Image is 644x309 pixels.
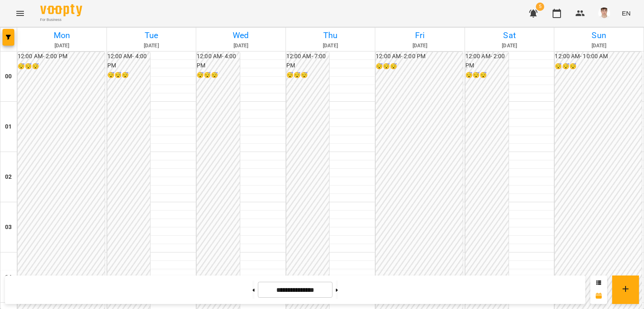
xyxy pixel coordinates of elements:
[5,122,12,131] h6: 01
[466,29,553,42] h6: Sat
[286,71,330,80] h6: 😴😴😴
[286,52,330,70] h6: 12:00 AM - 7:00 PM
[18,42,105,50] h6: [DATE]
[108,29,195,42] h6: Tue
[5,173,12,182] h6: 02
[377,42,463,50] h6: [DATE]
[555,52,642,61] h6: 12:00 AM - 10:00 AM
[5,223,12,232] h6: 03
[556,42,642,50] h6: [DATE]
[107,52,151,70] h6: 12:00 AM - 4:00 PM
[108,42,195,50] h6: [DATE]
[536,3,544,11] span: 5
[555,62,642,71] h6: 😴😴😴
[18,29,105,42] h6: Mon
[197,71,240,80] h6: 😴😴😴
[5,72,12,81] h6: 00
[618,5,634,21] button: EN
[197,42,284,50] h6: [DATE]
[466,42,553,50] h6: [DATE]
[465,52,509,70] h6: 12:00 AM - 2:00 PM
[465,71,509,80] h6: 😴😴😴
[197,52,240,70] h6: 12:00 AM - 4:00 PM
[287,29,374,42] h6: Thu
[622,9,631,18] span: EN
[10,3,30,23] button: Menu
[18,62,105,71] h6: 😴😴😴
[376,52,463,61] h6: 12:00 AM - 2:00 PM
[287,42,374,50] h6: [DATE]
[40,4,82,16] img: Voopty Logo
[556,29,642,42] h6: Sun
[377,29,463,42] h6: Fri
[107,71,151,80] h6: 😴😴😴
[598,8,610,19] img: 8fe045a9c59afd95b04cf3756caf59e6.jpg
[197,29,284,42] h6: Wed
[18,52,105,61] h6: 12:00 AM - 2:00 PM
[376,62,463,71] h6: 😴😴😴
[40,17,82,23] span: For Business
